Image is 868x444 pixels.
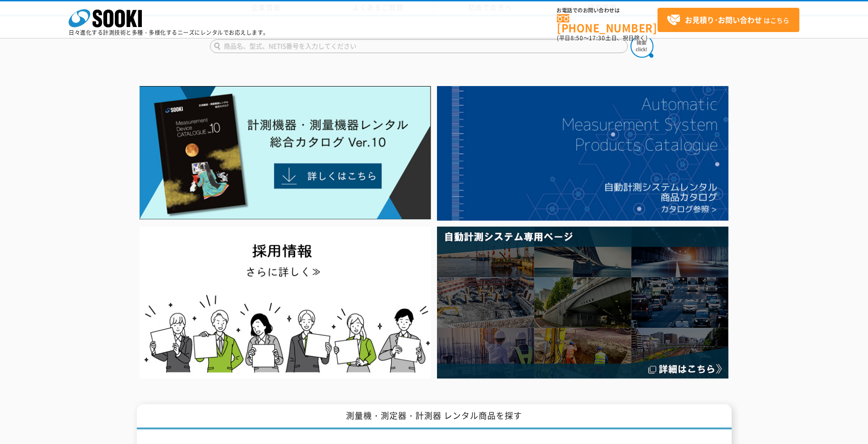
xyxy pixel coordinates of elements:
span: (平日 ～ 土日、祝日除く) [557,34,647,42]
span: はこちら [667,13,789,27]
span: 8:50 [571,34,583,42]
h1: 測量機・測定器・計測器 レンタル商品を探す [137,404,732,429]
img: 自動計測システム専用ページ [437,227,728,378]
span: お電話でのお問い合わせは [557,8,658,13]
img: Catalog Ver10 [140,86,431,220]
p: 日々進化する計測技術と多種・多様化するニーズにレンタルでお応えします。 [69,30,269,35]
a: お見積り･お問い合わせはこちら [658,8,799,32]
img: 自動計測システムカタログ [437,86,728,221]
input: 商品名、型式、NETIS番号を入力してください [210,39,628,53]
strong: お見積り･お問い合わせ [685,14,762,25]
a: [PHONE_NUMBER] [557,14,658,33]
img: btn_search.png [631,35,653,58]
img: SOOKI recruit [140,227,431,378]
span: 17:30 [589,34,605,42]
